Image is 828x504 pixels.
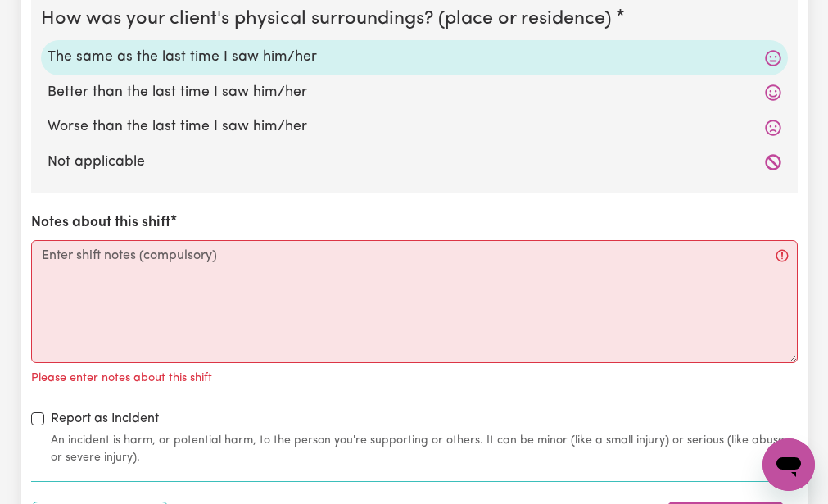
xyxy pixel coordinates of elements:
small: An incident is harm, or potential harm, to the person you're supporting or others. It can be mino... [51,432,798,466]
label: Not applicable [48,152,781,173]
legend: How was your client's physical surroundings? (place or residence) [41,5,618,34]
label: Report as Incident [51,409,159,429]
label: Better than the last time I saw him/her [48,82,781,103]
label: The same as the last time I saw him/her [48,47,781,68]
label: Notes about this shift [31,212,170,234]
iframe: Button to launch messaging window [762,438,815,491]
label: Worse than the last time I saw him/her [48,116,781,138]
p: Please enter notes about this shift [31,370,212,388]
